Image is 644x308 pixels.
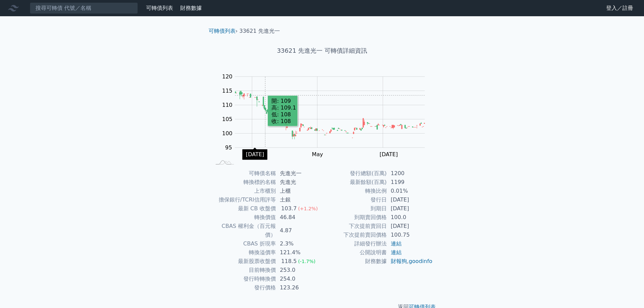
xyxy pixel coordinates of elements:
tspan: [DATE] [380,151,398,158]
td: 財務數據 [322,257,387,266]
tspan: 100 [222,130,233,137]
tspan: 115 [222,88,233,94]
td: 發行日 [322,195,387,204]
td: 公開說明書 [322,248,387,257]
td: 土銀 [276,195,322,204]
td: 轉換比例 [322,187,387,195]
div: 118.5 [280,257,298,266]
td: 擔保銀行/TCRI信用評等 [211,195,276,204]
td: 下次提前賣回價格 [322,231,387,239]
td: 1200 [387,169,433,178]
a: 財務數據 [180,5,202,11]
td: [DATE] [387,222,433,231]
td: 轉換標的名稱 [211,178,276,187]
td: 到期日 [322,204,387,213]
tspan: Mar [247,151,257,158]
td: 轉換溢價率 [211,248,276,257]
td: 最新股票收盤價 [211,257,276,266]
a: 可轉債列表 [209,28,236,34]
td: CBAS 折現率 [211,239,276,248]
li: 33621 先進光一 [239,27,280,35]
td: 1199 [387,178,433,187]
td: 最新餘額(百萬) [322,178,387,187]
td: 先進光 [276,178,322,187]
span: (+1.2%) [298,206,318,211]
input: 搜尋可轉債 代號／名稱 [30,2,138,14]
td: 發行價格 [211,283,276,292]
tspan: 95 [225,144,232,151]
td: 可轉債名稱 [211,169,276,178]
td: 254.0 [276,275,322,283]
td: 目前轉換價 [211,266,276,275]
td: 上市櫃別 [211,187,276,195]
td: 0.01% [387,187,433,195]
td: [DATE] [387,195,433,204]
li: › [209,27,238,35]
tspan: 120 [222,73,233,80]
span: (-1.7%) [298,259,316,264]
g: Chart [219,73,435,158]
td: 上櫃 [276,187,322,195]
td: 4.87 [276,222,322,239]
a: 登入／註冊 [601,3,639,14]
td: 轉換價值 [211,213,276,222]
td: 發行時轉換價 [211,275,276,283]
td: 詳細發行辦法 [322,239,387,248]
a: 連結 [391,249,402,256]
td: CBAS 權利金（百元報價） [211,222,276,239]
div: 103.7 [280,204,298,213]
td: 2.3% [276,239,322,248]
td: 100.75 [387,231,433,239]
h1: 33621 先進光一 可轉債詳細資訊 [203,46,441,55]
td: [DATE] [387,204,433,213]
td: 下次提前賣回日 [322,222,387,231]
td: 100.0 [387,213,433,222]
a: 財報狗 [391,258,407,264]
tspan: 110 [222,102,233,108]
td: , [387,257,433,266]
tspan: May [312,151,323,158]
tspan: 105 [222,116,233,122]
a: goodinfo [409,258,432,264]
td: 121.4% [276,248,322,257]
td: 最新 CB 收盤價 [211,204,276,213]
td: 123.26 [276,283,322,292]
td: 到期賣回價格 [322,213,387,222]
a: 連結 [391,240,402,247]
a: 可轉債列表 [146,5,173,11]
td: 先進光一 [276,169,322,178]
td: 發行總額(百萬) [322,169,387,178]
td: 46.84 [276,213,322,222]
td: 253.0 [276,266,322,275]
